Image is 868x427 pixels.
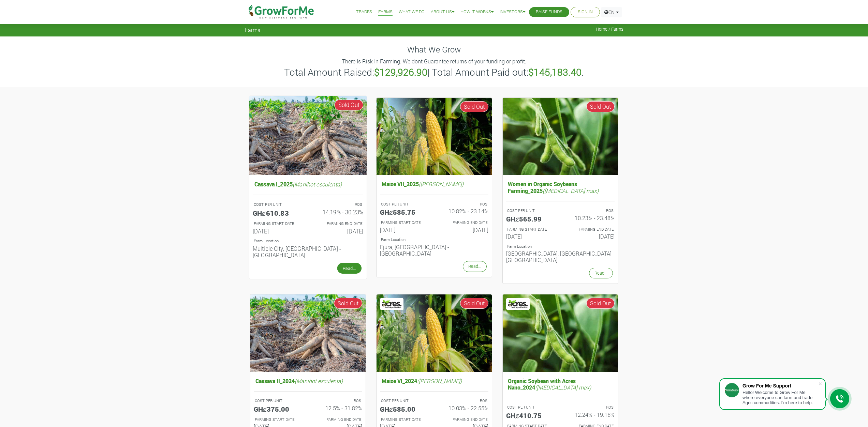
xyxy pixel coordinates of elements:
h5: Maize VI_2024 [380,376,488,386]
p: FARMING END DATE [567,227,614,232]
p: ROS [314,201,362,207]
h6: Multiple City, [GEOGRAPHIC_DATA] - [GEOGRAPHIC_DATA] [252,245,363,258]
h5: GHȼ375.00 [254,405,303,413]
a: Raise Funds [536,9,562,16]
h6: [DATE] [439,227,488,233]
a: About Us [431,9,454,16]
span: Sold Out [460,101,488,112]
a: Read... [463,261,487,272]
h6: [DATE] [252,227,303,234]
img: Acres Nano [381,299,403,309]
span: Sold Out [586,101,615,112]
a: What We Do [399,9,425,16]
p: ROS [567,208,614,214]
h5: Cassava II_2024 [254,376,362,386]
a: How it Works [460,9,494,16]
b: $145,183.40 [528,66,582,78]
h6: 12.5% - 31.82% [313,405,362,411]
i: ([MEDICAL_DATA] max) [543,187,599,194]
img: growforme image [377,98,492,175]
i: ([PERSON_NAME]) [419,180,464,187]
p: Location of Farm [381,237,487,243]
img: Acres Nano [507,299,529,309]
h5: Women in Organic Soybeans Farming_2025 [506,179,615,195]
a: Read... [337,263,361,274]
i: (Manihot esculenta) [293,180,342,187]
i: ([MEDICAL_DATA] max) [535,384,591,391]
h6: [DATE] [313,227,363,234]
p: COST PER UNIT [253,201,301,207]
h6: 10.82% - 23.14% [439,208,488,214]
p: COST PER UNIT [255,398,302,404]
h6: [DATE] [506,233,555,240]
div: Hello! Welcome to Grow For Me where everyone can farm and trade Agric commodities. I'm here to help. [742,390,818,405]
h6: 10.03% - 22.55% [439,405,488,411]
a: Farms [378,9,393,16]
h6: Ejura, [GEOGRAPHIC_DATA] - [GEOGRAPHIC_DATA] [380,244,488,257]
div: Grow For Me Support [742,383,818,388]
p: FARMING START DATE [381,417,428,423]
h6: 14.19% - 30.23% [313,209,363,215]
h6: 12.24% - 19.16% [565,411,615,418]
p: Location of Farm [253,238,362,244]
img: growforme image [250,294,366,372]
img: growforme image [377,294,492,372]
p: There Is Risk In Farming. We dont Guarantee returns of your funding or profit. [246,57,622,65]
p: Location of Farm [507,244,614,249]
i: (Manihot esculenta) [295,377,343,384]
h5: GHȼ585.75 [380,208,429,216]
h6: [GEOGRAPHIC_DATA], [GEOGRAPHIC_DATA] - [GEOGRAPHIC_DATA] [506,250,615,263]
span: Sold Out [334,298,362,309]
p: FARMING START DATE [507,227,554,232]
p: FARMING END DATE [440,417,487,423]
p: COST PER UNIT [381,398,428,404]
p: FARMING START DATE [255,417,302,423]
p: COST PER UNIT [507,208,554,214]
img: growforme image [249,96,367,174]
span: Sold Out [460,298,488,309]
span: Sold Out [586,298,615,309]
img: growforme image [503,98,618,175]
b: $129,926.90 [374,66,427,78]
h5: Cassava I_2025 [252,179,363,189]
p: FARMING START DATE [381,220,428,226]
h5: Organic Soybean with Acres Nano_2024 [506,376,615,392]
span: Farms [245,27,260,33]
h6: [DATE] [565,233,615,240]
a: Trades [356,9,372,16]
h4: What We Grow [245,45,623,55]
p: FARMING START DATE [253,220,301,226]
p: ROS [440,398,487,404]
h3: Total Amount Raised: | Total Amount Paid out: . [246,66,622,78]
h5: GHȼ610.83 [252,209,303,217]
i: ([PERSON_NAME]) [417,377,462,384]
p: COST PER UNIT [381,201,428,207]
p: ROS [314,398,361,404]
h5: GHȼ585.00 [380,405,429,413]
span: Home / Farms [596,27,623,32]
h5: Maize VII_2025 [380,179,488,189]
a: Read... [589,268,613,278]
p: FARMING END DATE [440,220,487,226]
p: COST PER UNIT [507,405,554,410]
p: FARMING END DATE [314,417,361,423]
p: ROS [440,201,487,207]
p: ROS [567,405,614,410]
h6: [DATE] [380,227,429,233]
a: Sign In [578,9,593,16]
a: EN [601,7,622,17]
h5: GHȼ565.99 [506,215,555,223]
span: Sold Out [334,100,363,111]
p: FARMING END DATE [314,220,362,226]
h6: 10.23% - 23.48% [565,215,615,221]
a: Investors [500,9,525,16]
img: growforme image [503,294,618,372]
h5: GHȼ410.75 [506,411,555,420]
